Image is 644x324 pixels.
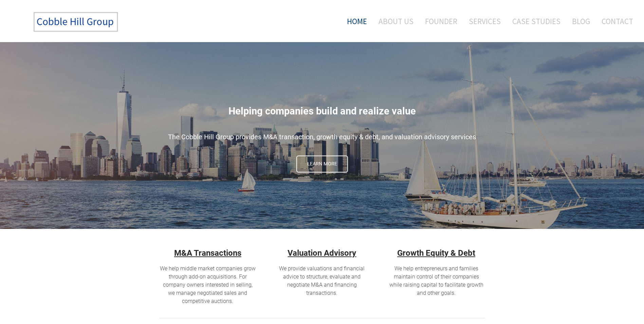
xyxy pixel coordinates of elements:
a: Valuation Advisory [288,248,356,258]
span: Helping companies build and realize value [228,105,416,117]
a: Founder [420,7,462,35]
a: Blog [567,7,595,35]
span: Learn More [297,156,347,172]
strong: Growth Equity & Debt [397,248,475,258]
a: Home [337,7,372,35]
img: The Cobble Hill Group LLC [26,7,128,37]
a: Case Studies [507,7,566,35]
span: We provide valuations and financial advice to structure, evaluate and negotiate M&A and financing... [279,265,365,296]
span: We help middle market companies grow through add-on acquisitions. For company owners interested i... [160,265,256,304]
u: M&A Transactions [174,248,241,258]
span: The Cobble Hill Group provides M&A transaction, growth equity & debt, and valuation advisory serv... [168,133,476,141]
a: Learn More [296,156,348,173]
a: Contact [596,7,633,35]
a: About Us [373,7,419,35]
a: Services [464,7,506,35]
span: We help entrepreneurs and families maintain control of their companies while raising capital to f... [389,265,483,296]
